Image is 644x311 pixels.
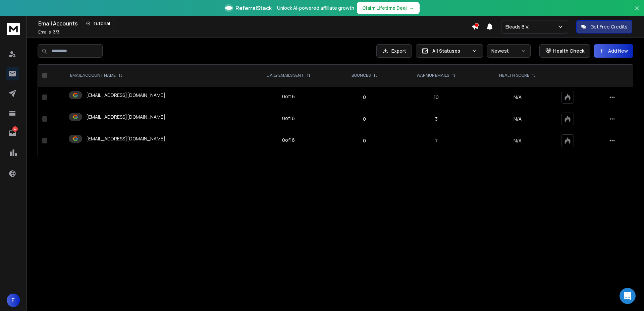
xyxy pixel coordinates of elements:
a: 4 [6,126,19,140]
p: 0 [338,116,391,122]
button: Add New [594,44,633,58]
p: N/A [482,137,553,144]
p: [EMAIL_ADDRESS][DOMAIN_NAME] [86,114,165,120]
p: Get Free Credits [590,23,628,30]
div: 0 of 16 [282,115,295,122]
p: Unlock AI-powered affiliate growth [277,5,354,11]
p: 4 [12,126,18,132]
p: N/A [482,94,553,101]
p: Eleads B.V. [505,23,532,30]
td: 3 [395,108,478,130]
p: N/A [482,116,553,122]
td: 10 [395,86,478,108]
p: Health Check [553,48,584,54]
button: Newest [487,44,531,58]
p: DAILY EMAILS SENT [267,73,304,78]
div: Open Intercom Messenger [620,288,636,304]
button: E [7,294,20,307]
button: Get Free Credits [576,20,632,34]
div: 0 of 16 [282,137,295,143]
button: Close banner [633,4,641,20]
button: Health Check [539,44,590,58]
div: Email Accounts [38,19,472,28]
div: EMAIL ACCOUNT NAME [70,73,122,78]
button: Export [376,44,412,58]
p: [EMAIL_ADDRESS][DOMAIN_NAME] [86,135,165,142]
span: ReferralStack [235,4,272,12]
p: [EMAIL_ADDRESS][DOMAIN_NAME] [86,92,165,99]
div: 0 of 16 [282,93,295,100]
span: → [410,5,414,11]
p: 0 [338,94,391,101]
span: 3 / 3 [53,29,59,35]
td: 7 [395,130,478,152]
p: All Statuses [432,48,469,54]
p: BOUNCES [352,73,371,78]
button: Claim Lifetime Deal→ [357,2,420,14]
p: WARMUP EMAILS [417,73,449,78]
p: Emails : [38,29,59,35]
p: 0 [338,137,391,144]
p: HEALTH SCORE [499,73,529,78]
button: Tutorial [82,19,114,28]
